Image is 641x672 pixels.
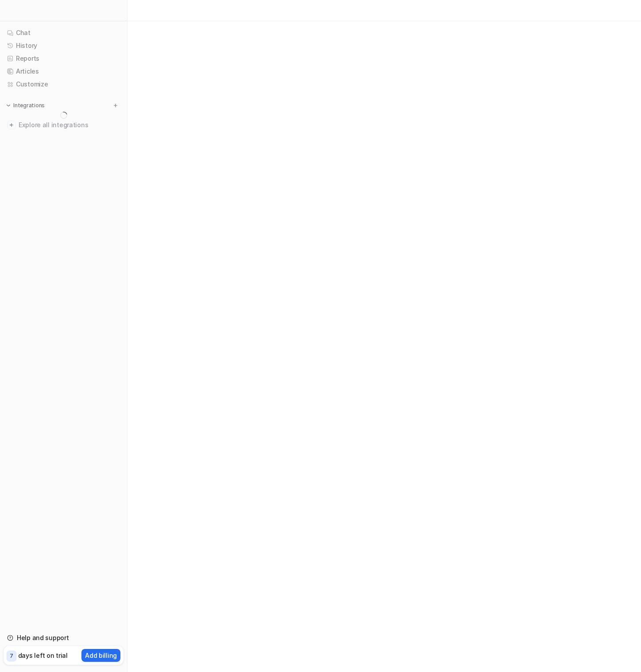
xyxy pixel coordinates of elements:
[112,102,119,109] img: menu_add.svg
[4,52,124,65] a: Reports
[4,632,124,644] a: Help and support
[81,649,120,662] button: Add billing
[4,78,124,90] a: Customize
[10,652,13,660] p: 7
[4,65,124,78] a: Articles
[4,101,47,110] button: Integrations
[13,102,45,109] p: Integrations
[18,651,68,660] p: days left on trial
[7,121,16,129] img: explore all integrations
[5,102,12,109] img: expand menu
[4,27,124,39] a: Chat
[4,119,124,131] a: Explore all integrations
[19,118,120,132] span: Explore all integrations
[4,39,124,52] a: History
[85,651,117,660] p: Add billing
